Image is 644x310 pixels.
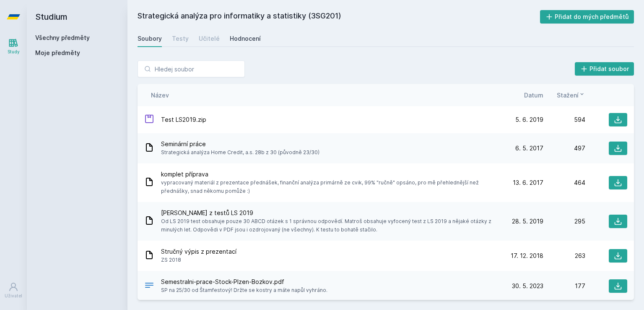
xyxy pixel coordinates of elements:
span: 5. 6. 2019 [515,116,543,124]
span: Semestralni-prace-Stock-Plzen-Bozkov.pdf [161,278,327,286]
div: Testy [172,34,189,43]
button: Přidat soubor [575,62,634,76]
span: 30. 5. 2023 [512,282,543,290]
a: Soubory [138,30,162,47]
div: ZIP [144,114,154,126]
span: vypracovaný materiál z prezentace přednášek, finanční analýza primárně ze cvik, 99% "ručně" opsán... [161,179,498,195]
span: [PERSON_NAME] z testů LS 2019 [161,209,498,217]
span: 6. 5. 2017 [515,144,543,152]
div: Study [8,49,20,55]
button: Přidat do mých předmětů [540,10,634,24]
span: Stručný výpis z prezentací [161,247,236,256]
div: 263 [543,252,585,260]
div: 497 [543,144,585,152]
span: Test LS2019.zip [161,116,206,124]
input: Hledej soubor [138,60,245,77]
span: Stažení [557,91,579,100]
div: 295 [543,217,585,226]
span: komplet příprava [161,170,498,179]
span: Seminární práce [161,140,319,148]
div: Učitelé [199,34,220,43]
span: SP na 25/30 od Štamfestový! Držte se kostry a máte napůl vyhráno. [161,286,327,294]
span: Od LS 2019 test obsahuje pouze 30 ABCD otázek s 1 správnou odpovědí. Matroš obsahuje vyfocený tes... [161,217,498,234]
button: Datum [524,91,543,100]
span: 28. 5. 2019 [512,217,543,226]
span: Strategická analýza Home Credit, a.s. 28b z 30 (původně 23/30) [161,148,319,157]
a: Uživatel [2,278,25,303]
div: 464 [543,179,585,187]
button: Stažení [557,91,585,100]
span: Moje předměty [35,49,80,57]
span: ZS 2018 [161,256,236,264]
div: Soubory [138,34,162,43]
span: 13. 6. 2017 [513,179,543,187]
a: Study [2,34,25,59]
h2: Strategická analýza pro informatiky a statistiky (3SG201) [138,10,540,24]
span: 17. 12. 2018 [511,252,543,260]
div: Hodnocení [230,34,261,43]
div: 594 [543,116,585,124]
a: Testy [172,30,189,47]
div: PDF [144,280,154,292]
div: Uživatel [5,293,22,299]
div: 177 [543,282,585,290]
button: Název [151,91,169,100]
a: Hodnocení [230,30,261,47]
a: Všechny předměty [35,34,90,41]
a: Učitelé [199,30,220,47]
